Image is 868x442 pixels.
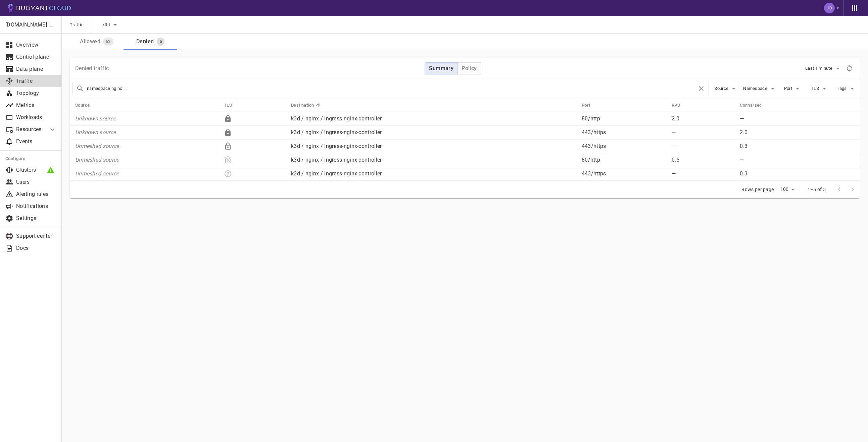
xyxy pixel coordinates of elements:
[16,78,56,85] p: Traffic
[582,115,666,122] p: 80 / http
[672,103,680,108] h5: RPS
[5,156,56,161] h5: Configure
[16,54,56,60] p: Control plane
[75,170,219,177] p: Unmeshed source
[77,36,100,45] div: Allowed
[75,115,219,122] p: Unknown source
[75,129,219,136] p: Unknown source
[16,215,56,222] p: Settings
[100,20,122,30] button: k3d
[291,143,382,149] a: k3d / nginx / ingress-nginx-controller
[16,102,56,109] p: Metrics
[457,62,481,74] button: Policy
[672,157,734,163] p: 0.5
[291,115,382,122] a: k3d / nginx / ingress-nginx-controller
[582,102,599,108] span: Port
[16,126,43,133] p: Resources
[582,103,590,108] h5: Port
[740,102,771,108] span: Conns/sec
[582,157,666,163] p: 80 / http
[782,84,804,94] button: Port
[16,90,56,97] p: Topology
[291,129,382,135] a: k3d / nginx / ingress-nginx-controller
[16,245,56,252] p: Docs
[824,3,835,13] img: Joe Fuller
[743,84,777,94] button: Namespace
[837,86,848,91] span: Tags
[805,63,842,73] button: Last 1 minute
[836,84,857,94] button: Tags
[224,170,232,178] div: Unknown (connection denied)
[811,86,820,91] span: TLS
[224,156,232,164] div: Plaintext
[714,86,730,91] span: Source
[805,66,834,71] span: Last 1 minute
[845,63,855,73] div: Refresh metrics
[16,42,56,48] p: Overview
[16,167,56,173] p: Clusters
[784,86,793,91] span: Port
[740,143,855,150] p: 0.3
[75,103,90,108] h5: Source
[103,39,113,44] span: 63
[740,115,855,122] p: —
[740,170,855,177] p: 0.3
[291,170,382,177] a: k3d / nginx / ingress-nginx-controller
[224,102,241,108] span: TLS
[462,65,477,72] h4: Policy
[75,157,219,163] p: Unmeshed source
[124,34,177,50] a: Denied5
[714,84,738,94] button: Source
[291,102,323,108] span: Destination
[134,36,154,45] div: Denied
[672,115,734,122] p: 2.0
[672,102,689,108] span: RPS
[16,138,56,145] p: Events
[16,233,56,239] p: Support center
[425,62,457,74] button: Summary
[291,157,382,163] a: k3d / nginx / ingress-nginx-controller
[16,203,56,210] p: Notifications
[743,86,769,91] span: Namespace
[740,129,855,136] p: 2.0
[157,39,164,44] span: 5
[16,179,56,185] p: Users
[224,142,232,150] div: Application TLS
[102,22,111,27] span: k3d
[16,66,56,72] p: Data plane
[16,114,56,121] p: Workloads
[70,16,92,34] span: Traffic
[740,157,855,163] p: —
[582,129,666,136] p: 443 / https
[808,186,826,193] p: 1–5 of 5
[429,65,453,72] h4: Summary
[16,191,56,198] p: Alerting rules
[672,170,734,177] p: —
[778,184,797,194] div: 100
[741,186,775,193] p: Rows per page:
[5,21,56,28] p: [DOMAIN_NAME] labs
[70,34,124,50] a: Allowed63
[582,170,666,177] p: 443 / https
[740,103,762,108] h5: Conns/sec
[75,143,219,150] p: Unmeshed source
[87,84,697,93] input: Search
[582,143,666,150] p: 443 / https
[224,103,232,108] h5: TLS
[75,65,109,72] p: Denied traffic
[672,129,734,136] p: —
[291,103,314,108] h5: Destination
[672,143,734,150] p: —
[75,102,98,108] span: Source
[809,84,830,94] button: TLS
